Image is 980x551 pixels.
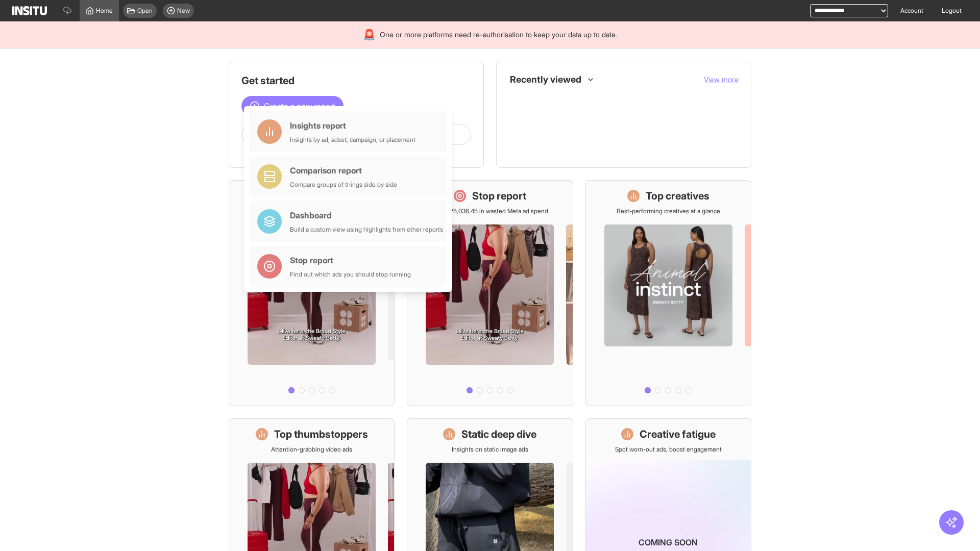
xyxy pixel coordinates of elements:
[704,75,739,84] span: View more
[290,270,411,279] div: Find out which ads you should stop running
[274,427,368,441] h1: Top thumbstoppers
[241,73,471,88] h1: Get started
[229,180,395,406] a: What's live nowSee all active ads instantly
[431,207,548,215] p: Save £25,036.45 in wasted Meta ad spend
[137,7,153,15] span: Open
[452,445,528,454] p: Insights on static image ads
[617,207,720,215] p: Best-performing creatives at a glance
[12,6,47,15] img: Logo
[461,427,536,441] h1: Static deep dive
[96,7,113,15] span: Home
[290,226,443,234] div: Build a custom view using highlights from other reports
[290,119,415,132] div: Insights report
[380,30,617,40] span: One or more platforms need re-authorisation to keep your data up to date.
[290,254,411,266] div: Stop report
[290,209,443,221] div: Dashboard
[290,181,397,189] div: Compare groups of things side by side
[646,189,709,203] h1: Top creatives
[472,189,526,203] h1: Stop report
[704,74,739,85] button: View more
[363,28,376,42] div: 🚨
[264,100,335,112] span: Create a new report
[290,136,415,144] div: Insights by ad, adset, campaign, or placement
[177,7,190,15] span: New
[271,445,352,454] p: Attention-grabbing video ads
[241,96,344,116] button: Create a new report
[407,180,573,406] a: Stop reportSave £25,036.45 in wasted Meta ad spend
[290,164,397,177] div: Comparison report
[585,180,751,406] a: Top creativesBest-performing creatives at a glance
